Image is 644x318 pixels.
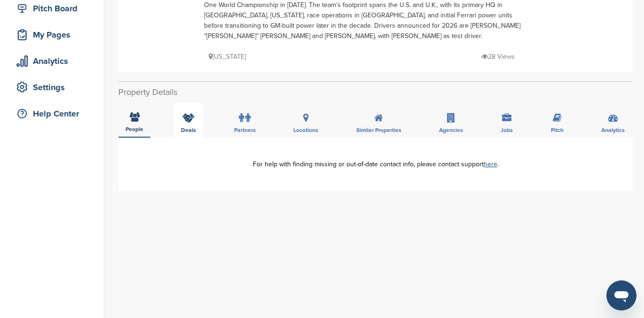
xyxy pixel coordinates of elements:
[481,51,515,62] p: 28 Views
[118,86,633,99] h2: Property Details
[126,126,143,132] span: People
[14,26,94,43] div: My Pages
[601,127,625,133] span: Analytics
[606,280,636,310] iframe: Button to launch messaging window
[9,24,94,46] a: My Pages
[181,127,196,133] span: Deals
[484,160,497,168] a: here
[234,127,256,133] span: Partners
[9,103,94,124] a: Help Center
[14,79,94,96] div: Settings
[9,50,94,72] a: Analytics
[133,161,619,168] div: For help with finding missing or out-of-date contact info, please contact support .
[356,127,401,133] span: Similar Properties
[551,127,564,133] span: Pitch
[209,51,246,62] p: [US_STATE]
[9,77,94,98] a: Settings
[14,53,94,70] div: Analytics
[439,127,463,133] span: Agencies
[14,105,94,122] div: Help Center
[501,127,513,133] span: Jobs
[293,127,318,133] span: Locations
